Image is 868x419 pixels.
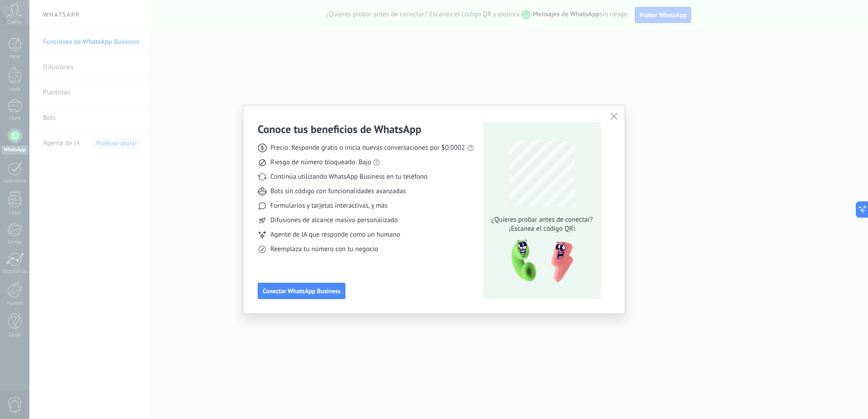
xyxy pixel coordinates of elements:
span: Difusiones de alcance masivo personalizado [270,216,398,225]
span: Continúa utilizando WhatsApp Business en tu teléfono [270,172,427,181]
span: Formularios y tarjetas interactivas, y más [270,201,387,210]
span: Bots sin código con funcionalidades avanzadas [270,187,406,196]
span: Precio: Responde gratis o inicia nuevas conversaciones por $0.0002 [270,143,465,152]
span: ¡Escanea el código QR! [489,224,595,233]
span: Reemplaza tu número con tu negocio [270,245,378,254]
span: Conectar WhatsApp Business [263,288,340,294]
h3: Conoce tus beneficios de WhatsApp [258,122,421,136]
span: Agente de IA que responde como un humano [270,230,400,239]
button: Conectar WhatsApp Business [258,283,345,299]
img: qr-pic-1x.png [504,237,575,286]
span: ¿Quieres probar antes de conectar? [489,215,595,224]
span: Riesgo de número bloqueado: Bajo [270,158,371,167]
